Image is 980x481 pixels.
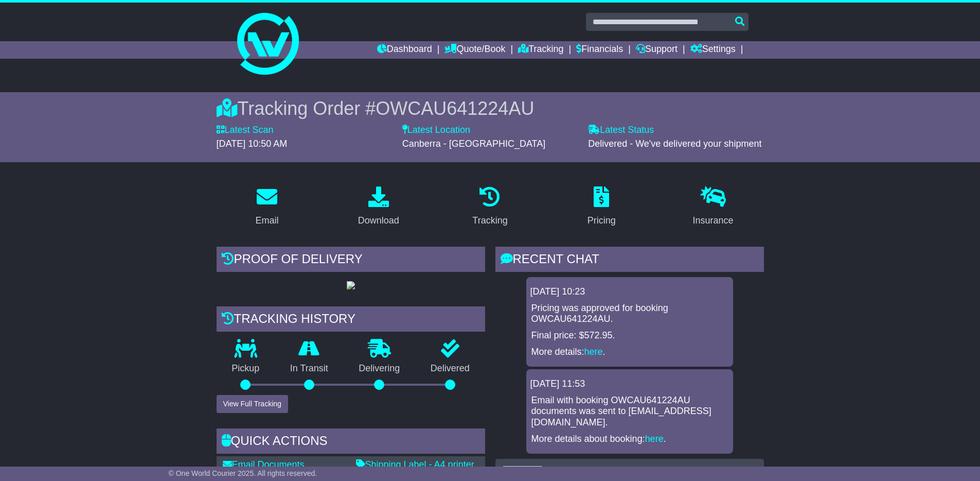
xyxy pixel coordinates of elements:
[351,183,406,231] a: Download
[347,281,355,289] img: GetPodImage
[358,214,399,228] div: Download
[217,395,288,413] button: View Full Tracking
[223,459,305,470] a: Email Documents
[531,434,728,445] p: More details about booking: .
[466,183,514,231] a: Tracking
[530,379,729,390] div: [DATE] 11:53
[531,303,728,325] p: Pricing was approved for booking OWCAU641224AU.
[248,183,285,231] a: Email
[588,125,654,136] label: Latest Status
[645,434,664,444] a: here
[693,214,734,228] div: Insurance
[686,183,740,231] a: Insurance
[472,214,507,228] div: Tracking
[636,41,678,59] a: Support
[402,139,545,149] span: Canberra - [GEOGRAPHIC_DATA]
[576,41,623,59] a: Financials
[255,214,278,228] div: Email
[531,395,728,428] p: Email with booking OWCAU641224AU documents was sent to [EMAIL_ADDRESS][DOMAIN_NAME].
[376,98,534,119] span: OWCAU641224AU
[356,459,474,470] a: Shipping Label - A4 printer
[217,306,485,334] div: Tracking history
[518,41,563,59] a: Tracking
[169,469,317,477] span: © One World Courier 2025. All rights reserved.
[217,247,485,274] div: Proof of Delivery
[402,125,470,136] label: Latest Location
[377,41,432,59] a: Dashboard
[495,247,764,274] div: RECENT CHAT
[217,125,274,136] label: Latest Scan
[217,139,288,149] span: [DATE] 10:50 AM
[275,363,344,374] p: In Transit
[444,41,505,59] a: Quote/Book
[415,363,485,374] p: Delivered
[581,183,622,231] a: Pricing
[531,330,728,341] p: Final price: $572.95.
[587,214,616,228] div: Pricing
[344,363,416,374] p: Delivering
[217,97,764,119] div: Tracking Order #
[690,41,736,59] a: Settings
[217,363,275,374] p: Pickup
[588,139,761,149] span: Delivered - We've delivered your shipment
[531,347,728,358] p: More details: .
[530,286,729,298] div: [DATE] 10:23
[584,347,603,357] a: here
[217,428,485,456] div: Quick Actions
